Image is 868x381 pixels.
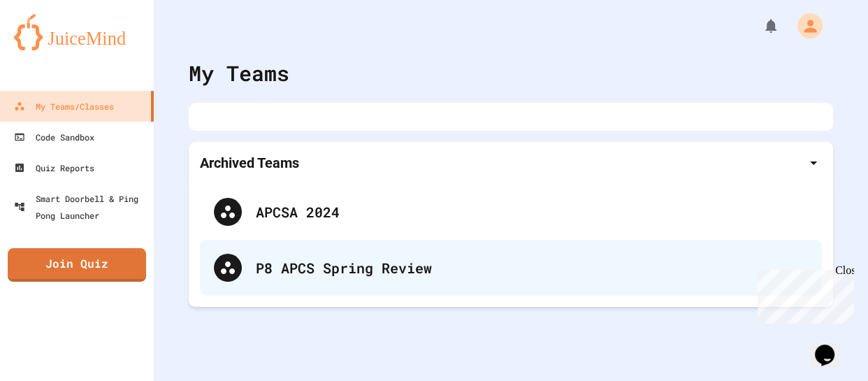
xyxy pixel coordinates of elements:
[737,14,783,38] div: My Notifications
[256,201,808,222] div: APCSA 2024
[8,248,146,282] a: Join Quiz
[809,325,854,367] iframe: chat widget
[200,184,822,240] div: APCSA 2024
[14,98,114,115] div: My Teams/Classes
[752,264,854,324] iframe: chat widget
[14,14,140,50] img: logo-orange.svg
[14,190,148,224] div: Smart Doorbell & Ping Pong Launcher
[14,159,94,176] div: Quiz Reports
[14,129,94,145] div: Code Sandbox
[200,153,299,173] p: Archived Teams
[189,57,289,89] div: My Teams
[256,257,808,278] div: P8 APCS Spring Review
[783,10,826,42] div: My Account
[200,240,822,296] div: P8 APCS Spring Review
[6,6,96,89] div: Chat with us now!Close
